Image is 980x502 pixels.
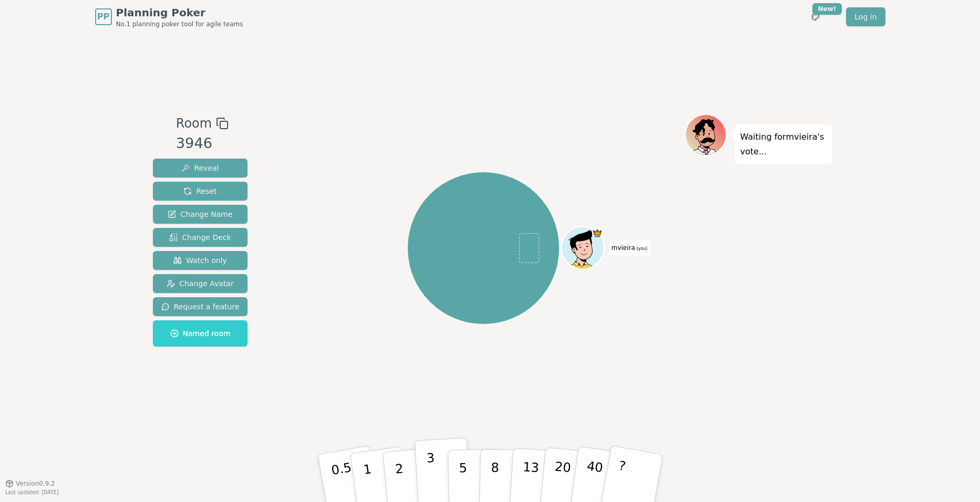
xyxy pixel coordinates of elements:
span: Change Name [168,209,232,219]
button: Version0.9.2 [5,479,55,488]
button: Watch only [153,251,248,270]
button: Reset [153,182,248,201]
a: PPPlanning PokerNo.1 planning poker tool for agile teams [95,5,243,28]
span: mvieira is the host [592,228,603,238]
div: 3946 [176,133,229,154]
span: Watch only [173,255,227,266]
span: Request a feature [161,301,240,312]
button: Change Avatar [153,274,248,293]
button: Change Deck [153,228,248,247]
span: PP [97,11,109,23]
button: Named room [153,320,248,347]
span: Reset [183,186,216,196]
span: Change Deck [169,232,231,243]
a: Log in [846,7,885,26]
button: Click to change your avatar [563,228,603,268]
span: No.1 planning poker tool for agile teams [116,20,243,28]
button: Reveal [153,159,248,177]
span: Planning Poker [116,5,243,20]
button: New! [806,7,825,26]
span: Change Avatar [167,278,234,289]
span: Version 0.9.2 [16,479,55,488]
span: Reveal [181,163,219,173]
span: Room [176,114,212,133]
span: Click to change your name [608,240,650,255]
button: Request a feature [153,297,248,316]
span: (you) [635,246,648,251]
span: Named room [170,328,231,339]
span: Last updated: [DATE] [5,489,59,495]
div: New! [812,3,842,15]
p: Waiting for mvieira 's vote... [740,130,827,159]
button: Change Name [153,205,248,224]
